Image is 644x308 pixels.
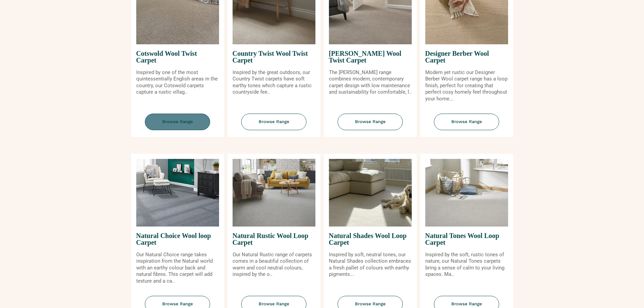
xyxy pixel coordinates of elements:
[338,114,403,130] span: Browse Range
[329,69,412,96] p: The [PERSON_NAME] range combines modern, contemporary carpet design with low maintenance and sust...
[425,44,508,69] span: Designer Berber Wool Carpet
[233,159,315,227] img: Natural Rustic Wool Loop Carpet
[329,227,412,252] span: Natural Shades Wool Loop Carpet
[145,114,210,130] span: Browse Range
[228,114,320,137] a: Browse Range
[329,252,412,278] p: Inspired by soft, neutral tones, our Natural Shades collection embraces a fresh pallet of colours...
[233,227,315,252] span: Natural Rustic Wool Loop Carpet
[241,114,307,130] span: Browse Range
[136,227,219,252] span: Natural Choice Wool loop Carpet
[233,69,315,96] p: Inspired by the great outdoors, our Country Twist carpets have soft earthy tones which capture a ...
[434,114,499,130] span: Browse Range
[425,69,508,102] p: Modern yet rustic our Designer Berber Wool carpet range has a loop finish, perfect for creating t...
[329,159,412,227] img: Natural Shades Wool Loop Carpet
[420,114,513,137] a: Browse Range
[425,252,508,278] p: Inspired by the soft, rustic tones of nature, our Natural Tones carpets bring a sense of calm to ...
[233,252,315,278] p: Our Natural Rustic range of carpets comes in a beautiful collection of warm and cool neutral colo...
[329,44,412,69] span: [PERSON_NAME] Wool Twist Carpet
[136,69,219,96] p: Inspired by one of the most quintessentially English areas in the country, our Cotswold carpets c...
[425,159,508,227] img: Natural Tones Wool Loop Carpet
[324,114,417,137] a: Browse Range
[233,44,315,69] span: Country Twist Wool Twist Carpet
[136,44,219,69] span: Cotswold Wool Twist Carpet
[131,114,224,137] a: Browse Range
[425,227,508,252] span: Natural Tones Wool Loop Carpet
[136,159,219,227] img: Natural Choice Wool loop Carpet
[136,252,219,285] p: Our Natural Choice range takes inspiration from the Natural world with an earthy colour back and ...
